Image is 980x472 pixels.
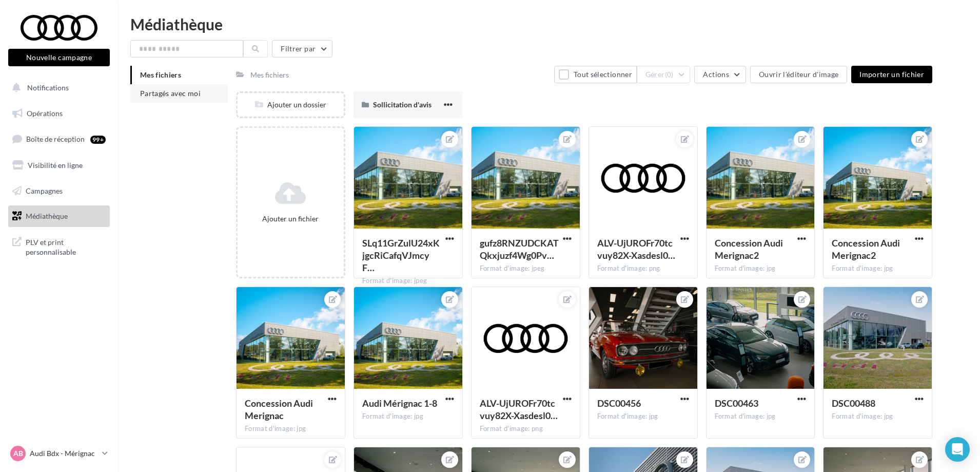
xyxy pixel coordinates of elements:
[480,398,558,421] span: ALV-UjUROFr70tcvuy82X-Xasdesl0Fi9Kn0xNNQv9Xq9sRsQX93qcH6
[26,135,85,143] span: Boîte de réception
[373,100,432,109] span: Sollicitation d'avis
[140,89,201,98] span: Partagés avec moi
[130,16,968,32] div: Médiathèque
[480,424,572,433] div: Format d'image: png
[6,231,112,261] a: PLV et print personnalisable
[362,237,440,273] span: SLq11GrZulU24xKjgcRiCafqVJmcyFi7qh4gU8q4dwra6o6bnmEp1aumtK0XI8zhraJihtArhxTY3hGIyw=s0
[26,186,63,195] span: Campagnes
[27,109,63,118] span: Opérations
[362,276,454,286] div: Format d'image: jpeg
[6,128,112,150] a: Boîte de réception99+
[597,237,675,261] span: ALV-UjUROFr70tcvuy82X-Xasdesl0Fi9Kn0xNNQv9Xq9sRsQX93qcH6
[245,398,313,421] span: Concession Audi Merignac
[13,448,23,459] span: AB
[945,437,970,462] div: Open Intercom Messenger
[272,40,332,58] button: Filtrer par
[8,444,110,463] a: AB Audi Bdx - Mérignac
[6,205,112,227] a: Médiathèque
[637,66,691,83] button: Gérer(0)
[238,100,344,110] div: Ajouter un dossier
[27,83,69,92] span: Notifications
[715,412,807,421] div: Format d'image: jpg
[859,70,924,79] span: Importer un fichier
[6,77,108,99] button: Notifications
[480,237,559,261] span: gufz8RNZUDCKATQkxjuzf4Wg0PvkIzU5tKC7znWai8Zr6Uz3fGjETA1P6kvTZIWqnuf6Nnp07b-aTbwyXw=s0
[6,180,112,202] a: Campagnes
[30,448,98,459] p: Audi Bdx - Mérignac
[832,398,875,409] span: DSC00488
[715,264,807,273] div: Format d'image: jpg
[6,155,112,176] a: Visibilité en ligne
[28,161,83,169] span: Visibilité en ligne
[554,66,636,83] button: Tout sélectionner
[597,412,689,421] div: Format d'image: jpg
[26,212,68,220] span: Médiathèque
[140,70,181,79] span: Mes fichiers
[362,412,454,421] div: Format d'image: jpg
[694,66,746,83] button: Actions
[715,398,758,409] span: DSC00463
[715,237,783,261] span: Concession Audi Merignac2
[597,264,689,273] div: Format d'image: png
[597,398,641,409] span: DSC00456
[6,103,112,124] a: Opérations
[832,412,924,421] div: Format d'image: jpg
[242,214,340,224] div: Ajouter un fichier
[250,70,289,80] div: Mes fichiers
[832,264,924,273] div: Format d'image: jpg
[851,66,932,83] button: Importer un fichier
[665,70,674,79] span: (0)
[8,49,110,66] button: Nouvelle campagne
[832,237,900,261] span: Concession Audi Merignac2
[750,66,847,83] button: Ouvrir l'éditeur d'image
[362,398,437,409] span: Audi Mérignac 1-8
[90,136,106,144] div: 99+
[703,70,729,79] span: Actions
[245,424,337,433] div: Format d'image: jpg
[480,264,572,273] div: Format d'image: jpeg
[26,235,106,257] span: PLV et print personnalisable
